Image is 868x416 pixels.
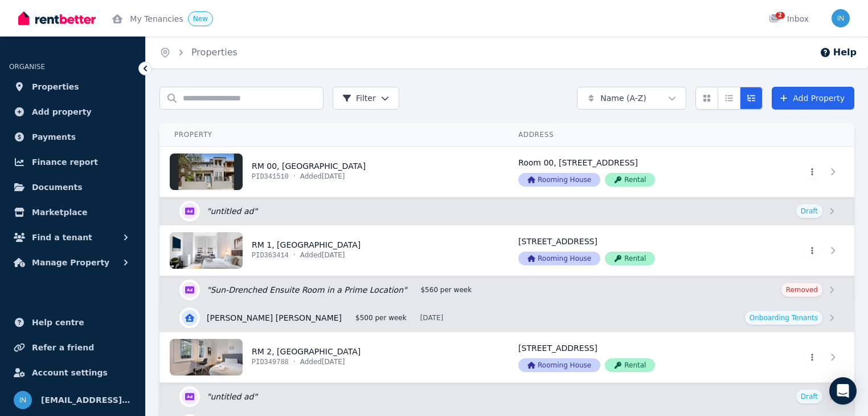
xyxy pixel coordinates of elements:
[577,87,686,110] button: Name (A-Z)
[804,350,820,364] button: More options
[9,201,136,224] a: Marketplace
[161,147,505,197] a: View details for RM 00, 4 Park Parade
[9,151,136,173] a: Finance report
[161,383,854,410] a: Edit listing:
[772,87,854,110] a: Add Property
[9,251,136,274] button: Manage Property
[9,311,136,334] a: Help centre
[9,63,45,71] span: ORGANISE
[804,244,820,257] button: More options
[804,165,820,179] button: More options
[756,225,854,276] a: View details for RM 1, 4 Park Parade
[146,37,251,68] nav: Breadcrumb
[718,87,740,110] button: Compact list view
[32,256,109,269] span: Manage Property
[820,46,857,59] button: Help
[9,176,136,199] a: Documents
[333,87,399,110] button: Filter
[505,147,756,197] a: View details for RM 00, 4 Park Parade
[14,391,32,409] img: info@museliving.com.au
[18,10,96,27] img: RentBetter
[505,225,756,276] a: View details for RM 1, 4 Park Parade
[161,332,505,382] a: View details for RM 2, 4 Park Parade
[32,205,87,219] span: Marketplace
[41,393,132,407] span: [EMAIL_ADDRESS][DOMAIN_NAME]
[832,9,850,27] img: info@museliving.com.au
[32,155,98,169] span: Finance report
[9,126,136,148] a: Payments
[32,180,83,194] span: Documents
[829,377,857,405] div: Open Intercom Messenger
[769,13,809,25] div: Inbox
[9,226,136,249] button: Find a tenant
[32,341,94,354] span: Refer a friend
[695,87,718,110] button: Card view
[9,361,136,384] a: Account settings
[32,231,92,244] span: Find a tenant
[695,87,763,110] div: View options
[191,47,238,58] a: Properties
[161,123,505,147] th: Property
[505,332,756,382] a: View details for RM 2, 4 Park Parade
[32,80,79,94] span: Properties
[161,197,854,225] a: Edit listing:
[776,12,785,19] span: 2
[756,332,854,382] a: View details for RM 2, 4 Park Parade
[32,130,76,144] span: Payments
[600,92,646,104] span: Name (A-Z)
[161,304,854,332] a: View details for Salome Marie Lenz
[161,276,854,304] a: Edit listing: Sun-Drenched Ensuite Room in a Prime Location
[740,87,763,110] button: Expanded list view
[9,75,136,98] a: Properties
[756,147,854,197] a: View details for RM 00, 4 Park Parade
[505,123,756,147] th: Address
[9,100,136,123] a: Add property
[9,336,136,359] a: Refer a friend
[32,316,84,329] span: Help centre
[342,92,376,104] span: Filter
[161,225,505,276] a: View details for RM 1, 4 Park Parade
[32,105,92,119] span: Add property
[193,15,208,23] span: New
[32,366,108,379] span: Account settings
